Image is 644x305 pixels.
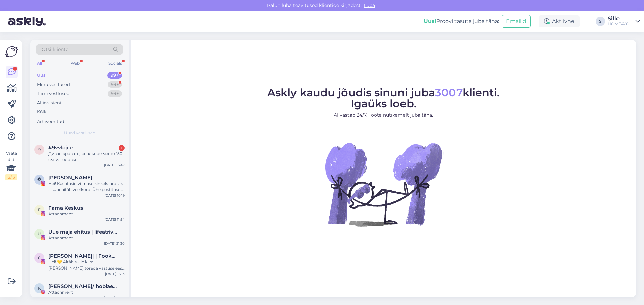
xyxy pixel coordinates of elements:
[37,118,64,125] div: Arhiveeritud
[37,109,47,116] div: Kõik
[539,15,580,27] div: Aktiivne
[119,145,125,151] div: 1
[48,145,73,151] span: #9vvlcjce
[37,90,70,97] div: Tiimi vestlused
[608,16,633,21] div: Sille
[107,59,123,68] div: Socials
[596,17,605,26] div: S
[108,90,122,97] div: 99+
[608,16,640,27] a: SilleHOME4YOU
[48,151,125,163] div: Диван кровать, спальное место 150 см, изголовье
[48,235,125,241] div: Attachment
[5,45,18,58] img: Askly Logo
[48,289,125,295] div: Attachment
[38,147,41,152] span: 9
[48,211,125,217] div: Attachment
[104,241,125,246] div: [DATE] 21:30
[48,259,125,271] div: Hei! 💛 Aitäh sulle kiire [PERSON_NAME] toreda vastuse eest :) Panen igatahes pöidlad pihku, et eh...
[69,59,81,68] div: Web
[105,217,125,222] div: [DATE] 11:54
[502,15,531,28] button: Emailid
[48,229,118,235] span: Uue maja ehitus | lifeatriverside
[105,193,125,198] div: [DATE] 10:19
[5,150,17,180] div: Vaata siia
[38,255,41,260] span: C
[323,124,444,244] img: No Chat active
[424,18,436,24] b: Uus!
[48,283,118,289] span: Kairet Pintman/ hobiaednik🌺
[105,271,125,276] div: [DATE] 16:13
[37,177,41,182] span: �
[37,72,46,79] div: Uus
[108,81,122,88] div: 99+
[42,46,68,53] span: Otsi kliente
[38,286,41,291] span: K
[48,181,125,193] div: Hei! Kasutasin viimase kinkekaardi ära :) suur aitäh veelkord! Ühe postituse teen veel sellele li...
[362,2,377,8] span: Luba
[64,130,95,136] span: Uued vestlused
[435,86,463,99] span: 3007
[104,295,125,300] div: [DATE] 14:55
[48,253,118,259] span: Cätlin Lage| | Fookuse & tegevuste mentor
[36,59,43,68] div: All
[48,205,83,211] span: Fama Keskus
[608,21,633,27] div: HOME4YOU
[424,17,499,25] div: Proovi tasuta juba täna:
[107,72,122,79] div: 99+
[37,81,70,88] div: Minu vestlused
[267,111,500,119] p: AI vastab 24/7. Tööta nutikamalt juba täna.
[5,174,17,180] div: 2 / 3
[48,175,92,181] span: 𝐂𝐀𝐑𝐎𝐋𝐘𝐍 𝐏𝐀𝐉𝐔𝐋𝐀
[267,86,500,110] span: Askly kaudu jõudis sinuni juba klienti. Igaüks loeb.
[38,231,41,236] span: U
[38,207,41,212] span: F
[37,100,62,106] div: AI Assistent
[104,163,125,168] div: [DATE] 16:47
